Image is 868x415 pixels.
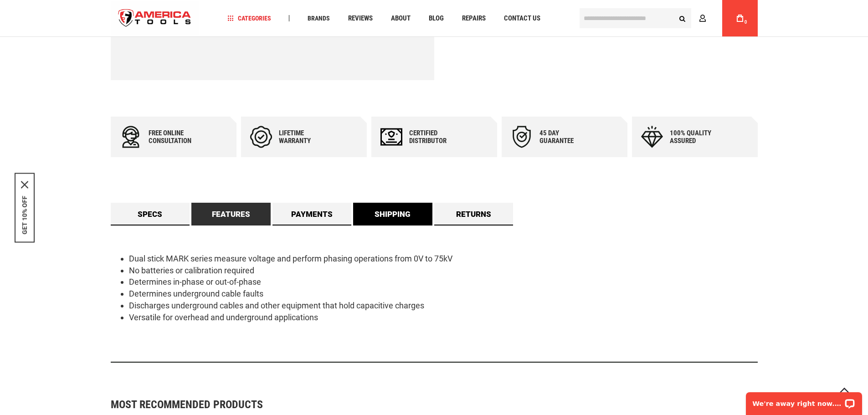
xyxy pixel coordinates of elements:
[425,12,448,25] a: Blog
[434,203,514,225] a: Returns
[272,203,352,225] a: Payments
[391,15,411,22] span: About
[279,129,334,145] div: Lifetime warranty
[149,129,203,145] div: Free online consultation
[303,12,334,25] a: Brands
[745,20,747,25] span: 0
[129,265,758,277] li: No batteries or calibration required
[409,129,464,145] div: Certified Distributor
[670,129,724,145] div: 100% quality assured
[21,195,28,234] button: GET 10% OFF
[344,12,377,25] a: Reviews
[387,12,415,25] a: About
[129,300,758,312] li: Discharges underground cables and other equipment that hold capacitive charges
[539,129,594,145] div: 45 day Guarantee
[458,12,490,25] a: Repairs
[223,12,275,25] a: Categories
[227,15,271,21] span: Categories
[129,312,758,323] li: Versatile for overhead and underground applications
[129,288,758,300] li: Determines underground cable faults
[111,1,199,36] img: America Tools
[353,203,432,225] a: Shipping
[21,181,28,188] svg: close icon
[674,10,691,27] button: Search
[111,1,199,36] a: store logo
[129,253,758,265] li: Dual stick MARK series measure voltage and perform phasing operations from 0V to 75kV
[462,15,486,22] span: Repairs
[191,203,271,225] a: Features
[740,386,868,415] iframe: LiveChat chat widget
[111,203,190,225] a: Specs
[429,15,444,22] span: Blog
[308,15,330,21] span: Brands
[129,276,758,288] li: Determines in-phase or out-of-phase
[348,15,373,22] span: Reviews
[21,181,28,188] button: Close
[111,399,726,410] strong: Most Recommended Products
[500,12,544,25] a: Contact Us
[504,15,540,22] span: Contact Us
